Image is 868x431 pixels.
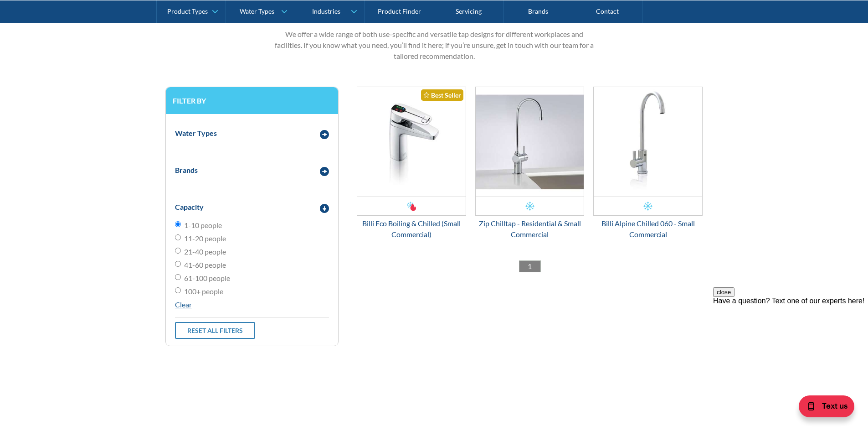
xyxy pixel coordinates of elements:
a: Zip Chilltap - Residential & Small CommercialZip Chilltap - Residential & Small Commercial [475,87,585,240]
a: 1 [519,260,541,272]
p: We offer a wide range of both use-specific and versatile tap designs for different workplaces and... [273,29,596,62]
div: Water Types [175,128,217,139]
span: 61-100 people [184,273,230,284]
div: Product Types [167,7,208,15]
div: Zip Chilltap - Residential & Small Commercial [475,218,585,240]
iframe: podium webchat widget bubble [795,385,868,431]
input: 100+ people [175,287,181,293]
div: Billi Alpine Chilled 060 - Small Commercial [593,218,703,240]
a: Clear [175,300,192,309]
form: Email Form 3 [9,2,859,369]
span: 21-40 people [184,246,226,257]
input: 1-10 people [175,221,181,227]
div: Capacity [175,202,204,213]
h3: Filter by [173,96,331,105]
div: Industries [312,7,340,15]
img: Billi Alpine Chilled 060 - Small Commercial [594,87,702,197]
input: 41-60 people [175,261,181,267]
input: 21-40 people [175,248,181,254]
div: Billi Eco Boiling & Chilled (Small Commercial) [357,218,466,240]
div: Water Types [240,7,274,15]
img: Billi Eco Boiling & Chilled (Small Commercial) [357,87,466,197]
input: 11-20 people [175,234,181,240]
span: 100+ people [184,286,223,297]
span: 41-60 people [184,260,226,270]
a: Billi Eco Boiling & Chilled (Small Commercial)Best SellerBilli Eco Boiling & Chilled (Small Comme... [357,87,466,240]
img: Zip Chilltap - Residential & Small Commercial [476,87,584,197]
span: 11-20 people [184,233,226,244]
div: List [357,260,703,272]
iframe: podium webchat widget prompt [713,287,868,397]
div: Best Seller [421,89,463,101]
a: Billi Alpine Chilled 060 - Small CommercialBilli Alpine Chilled 060 - Small Commercial [593,87,703,240]
input: 61-100 people [175,274,181,280]
span: 1-10 people [184,220,222,231]
a: Reset all filters [175,322,255,339]
div: Brands [175,165,198,176]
